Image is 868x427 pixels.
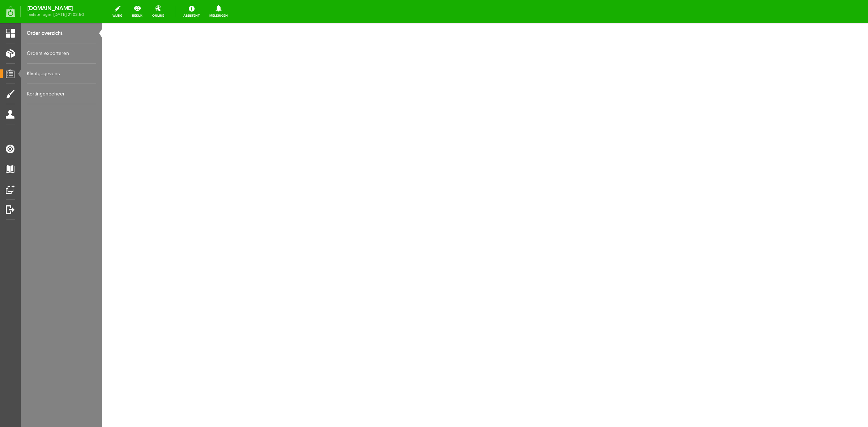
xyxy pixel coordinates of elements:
a: Order overzicht [27,23,96,43]
span: laatste login: [DATE] 21:03:50 [27,13,84,17]
a: Orders exporteren [27,43,96,64]
a: wijzig [108,4,127,20]
a: online [148,4,169,20]
a: bekijk [128,4,147,20]
a: Kortingenbeheer [27,84,96,104]
a: Klantgegevens [27,64,96,84]
strong: [DOMAIN_NAME] [27,7,84,10]
a: Assistent [179,4,204,20]
a: Meldingen [205,4,232,20]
